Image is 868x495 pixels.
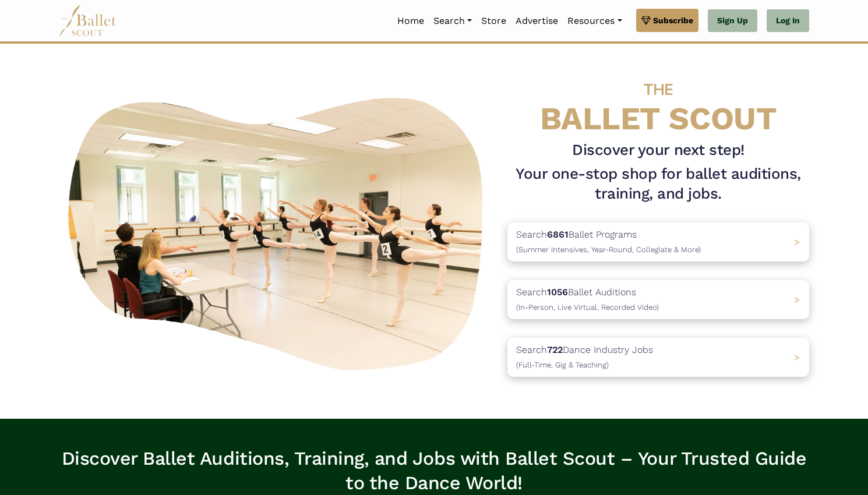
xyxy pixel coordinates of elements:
a: Search6861Ballet Programs(Summer Intensives, Year-Round, Collegiate & More)> [507,222,809,261]
p: Search Ballet Programs [516,227,701,257]
h1: Your one-stop shop for ballet auditions, training, and jobs. [507,164,809,204]
h3: Discover your next step! [507,140,809,160]
p: Search Dance Industry Jobs [516,342,653,372]
b: 722 [547,344,563,355]
h3: Discover Ballet Auditions, Training, and Jobs with Ballet Scout – Your Trusted Guide to the Dance... [59,447,809,495]
span: > [794,294,800,305]
a: Store [477,9,511,33]
span: THE [644,80,673,99]
a: Resources [563,9,626,33]
p: Search Ballet Auditions [516,285,659,314]
img: A group of ballerinas talking to each other in a ballet studio [59,85,498,378]
b: 1056 [547,287,568,298]
a: Search722Dance Industry Jobs(Full-Time, Gig & Teaching) > [507,338,809,377]
span: (Full-Time, Gig & Teaching) [516,360,609,369]
span: (Summer Intensives, Year-Round, Collegiate & More) [516,245,701,254]
span: Subscribe [653,14,693,27]
a: Home [393,9,429,33]
b: 6861 [547,229,569,240]
a: Subscribe [636,9,698,32]
a: Search [429,9,477,33]
img: gem.svg [641,14,651,27]
span: > [794,352,800,363]
span: (In-Person, Live Virtual, Recorded Video) [516,303,659,312]
a: Search1056Ballet Auditions(In-Person, Live Virtual, Recorded Video) > [507,280,809,319]
h4: BALLET SCOUT [507,67,809,136]
a: Log In [767,9,809,33]
a: Sign Up [708,9,757,33]
span: > [794,236,800,248]
a: Advertise [511,9,563,33]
